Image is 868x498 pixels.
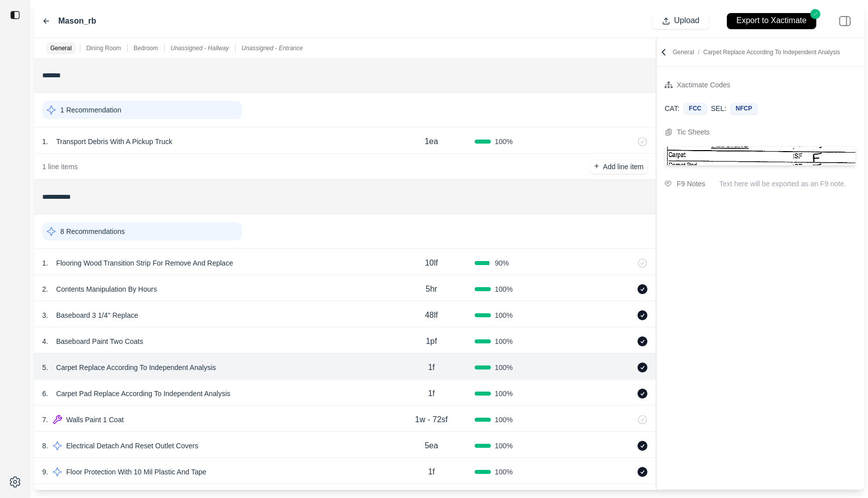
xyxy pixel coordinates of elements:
p: Transport Debris With A Pickup Truck [52,135,176,149]
p: 2 . [42,284,48,294]
p: 1f [428,466,435,478]
span: 100 % [495,336,513,346]
button: Upload [653,13,709,29]
p: 8 Recommendations [60,226,125,236]
p: Walls Paint 1 Coat [62,413,128,427]
p: Carpet Pad Replace According To Independent Analysis [52,387,235,401]
div: FCC [684,103,707,114]
div: F9 Notes [677,178,705,190]
span: / [694,49,703,56]
p: 9 . [42,467,48,477]
p: 1pf [426,335,437,347]
p: 1 Recommendation [60,105,121,115]
p: + [594,161,599,172]
p: Unassigned - Hallway [171,44,229,52]
p: 5hr [425,283,437,295]
p: 1 . [42,137,48,147]
p: Contents Manipulation By Hours [52,282,161,296]
button: Export to Xactimate [727,13,816,29]
p: 5 . [42,362,48,372]
p: 1ea [424,136,438,148]
p: 4 . [42,336,48,346]
p: Export to Xactimate [736,15,807,27]
p: 3 . [42,310,48,320]
div: Xactimate Codes [677,79,730,91]
p: Upload [674,15,700,27]
img: toggle sidebar [10,10,20,20]
img: right-panel.svg [834,10,856,32]
p: Baseboard Paint Two Coats [52,334,147,348]
p: 7 . [42,415,48,425]
p: General [50,44,72,52]
p: Floor Protection With 10 Mil Plastic And Tape [62,465,210,479]
p: 48lf [425,309,438,321]
p: 6 . [42,389,48,399]
p: 5ea [424,440,438,452]
p: SEL: [711,103,726,113]
p: Bedroom [134,44,158,52]
img: Cropped Image [665,147,855,165]
p: 1 line items [42,162,78,172]
button: Export to Xactimate [717,8,826,34]
span: 100 % [495,415,513,425]
button: +Add line item [590,160,647,174]
span: 100 % [495,137,513,147]
p: Text here will be exported as an F9 note. [719,179,856,189]
p: 8 . [42,441,48,451]
p: General [673,48,840,56]
p: Electrical Detach And Reset Outlet Covers [62,439,202,453]
p: 1w - 72sf [415,414,448,426]
span: 90 % [495,258,509,268]
p: 1f [428,361,435,374]
p: 10lf [425,257,438,269]
span: 100 % [495,284,513,294]
p: 1 . [42,258,48,268]
p: Dining Room [86,44,121,52]
p: Carpet Replace According To Independent Analysis [52,360,220,375]
div: Tic Sheets [677,126,710,138]
p: CAT: [665,103,679,113]
p: 1f [428,388,435,400]
div: NFCP [730,103,758,114]
p: Flooring Wood Transition Strip For Remove And Replace [52,256,237,270]
span: 100 % [495,467,513,477]
span: 100 % [495,389,513,399]
span: 100 % [495,362,513,372]
span: 100 % [495,441,513,451]
img: comment [665,181,672,187]
p: Unassigned - Entrance [242,44,303,52]
span: Carpet Replace According To Independent Analysis [703,49,840,56]
p: Baseboard 3 1/4'' Replace [52,308,142,322]
label: Mason_rb [58,15,96,27]
span: 100 % [495,310,513,320]
p: Add line item [603,162,643,172]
